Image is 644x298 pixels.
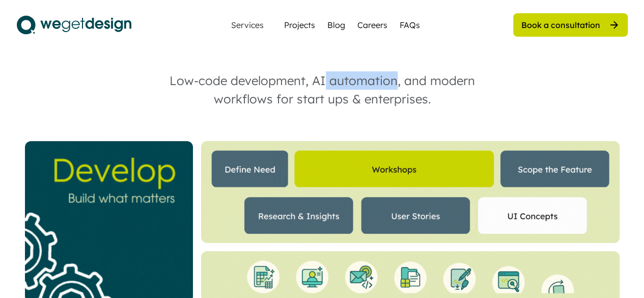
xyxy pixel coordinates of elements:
img: logo.svg [17,12,131,38]
img: Website%20Landing%20%284%29.gif [201,141,620,243]
div: Low-code development, AI automation, and modern workflows for start ups & enterprises. [149,71,495,108]
a: Blog [327,19,345,31]
a: Careers [357,19,387,31]
a: Projects [284,19,315,31]
div: Book a consultation [521,19,600,31]
div: Services [227,21,268,29]
a: FAQs [400,19,420,31]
